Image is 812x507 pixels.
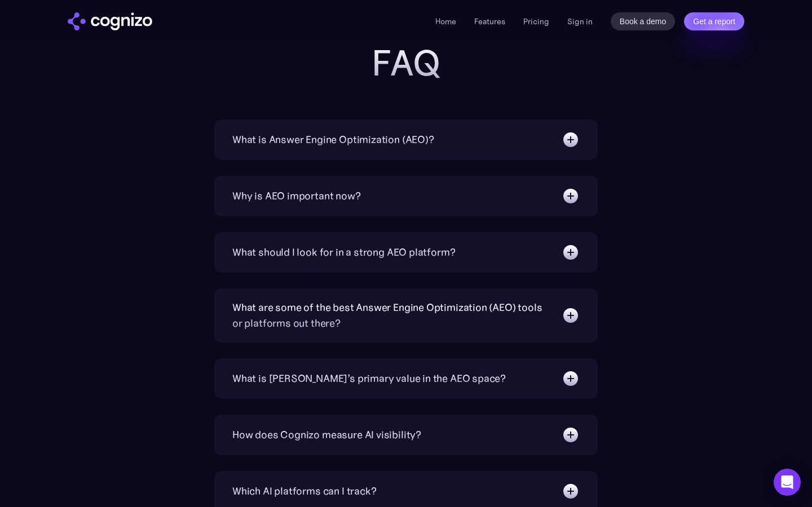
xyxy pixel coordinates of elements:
[232,300,550,331] div: What are some of the best Answer Engine Optimization (AEO) tools or platforms out there?
[68,12,152,30] a: home
[232,188,361,204] div: Why is AEO important now?
[523,16,549,26] a: Pricing
[232,132,434,148] div: What is Answer Engine Optimization (AEO)?
[68,12,152,30] img: cognizo logo
[435,16,456,26] a: Home
[232,371,506,386] div: What is [PERSON_NAME]’s primary value in the AEO space?
[611,12,676,30] a: Book a demo
[474,16,505,26] a: Features
[232,427,421,443] div: How does Cognizo measure AI visibility?
[180,43,632,83] h2: FAQ
[232,483,376,499] div: Which AI platforms can I track?
[232,244,455,260] div: What should I look for in a strong AEO platform?
[774,469,801,496] div: Open Intercom Messenger
[684,12,744,30] a: Get a report
[567,15,593,28] a: Sign in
